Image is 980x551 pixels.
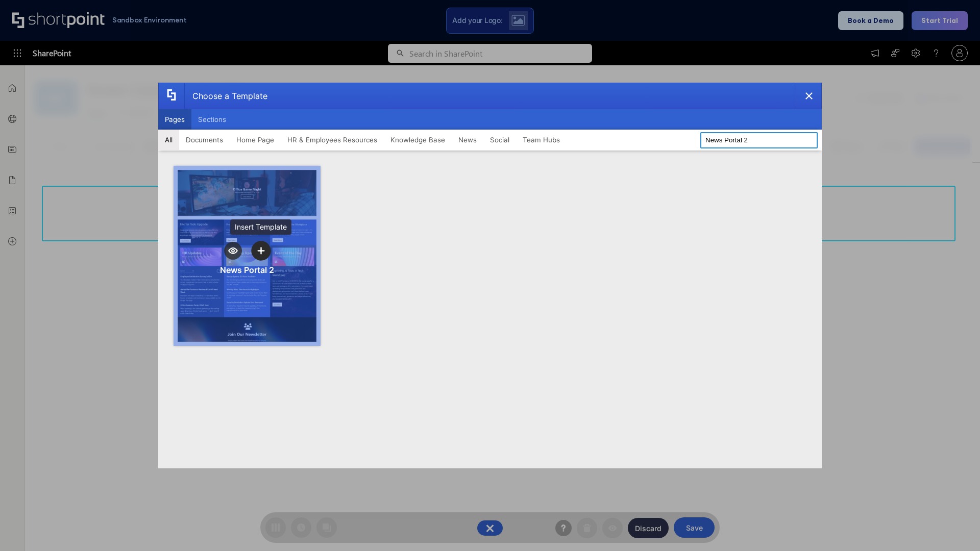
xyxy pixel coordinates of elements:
button: Documents [179,130,230,150]
button: News [452,130,483,150]
button: Sections [191,109,233,130]
div: News Portal 2 [220,265,274,275]
div: template selector [158,83,822,468]
button: HR & Employees Resources [281,130,384,150]
button: Team Hubs [516,130,567,150]
button: Social [483,130,516,150]
div: Choose a Template [184,83,267,109]
button: All [158,130,179,150]
input: Search [700,132,818,148]
button: Pages [158,109,191,130]
iframe: Chat Widget [929,502,980,551]
button: Home Page [230,130,281,150]
button: Knowledge Base [384,130,452,150]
